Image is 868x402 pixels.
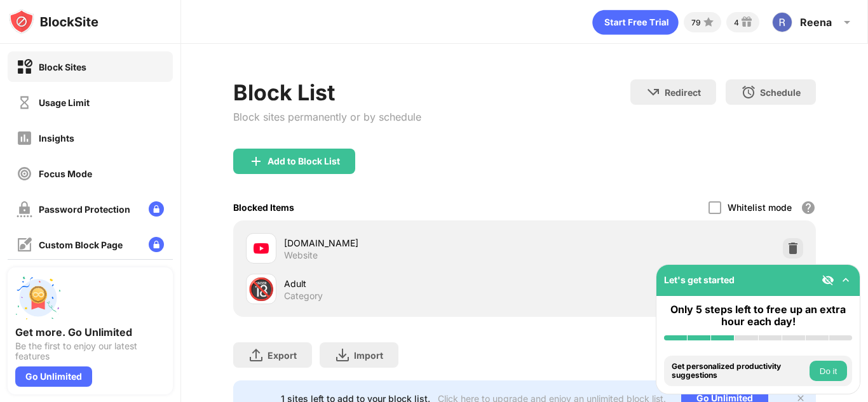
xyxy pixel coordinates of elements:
[268,156,340,166] div: Add to Block List
[15,366,92,387] div: Go Unlimited
[664,274,735,285] div: Let's get started
[734,18,739,27] div: 4
[772,12,792,32] img: ACg8ocKScGUBzPT8Hn2B2myo7aBSSVm0yWWbLrVyHCTK_S2_eJXkvg=s96-c
[17,201,32,217] img: password-protection-off.svg
[39,133,74,144] div: Insights
[17,166,32,182] img: focus-off.svg
[760,87,801,98] div: Schedule
[233,111,421,123] div: Block sites permanently or by schedule
[592,10,679,35] div: animation
[810,361,847,381] button: Do it
[15,275,61,321] img: push-unlimited.svg
[17,237,32,253] img: customize-block-page-off.svg
[284,290,323,302] div: Category
[701,15,716,30] img: points-small.svg
[17,130,32,146] img: insights-off.svg
[284,236,525,250] div: [DOMAIN_NAME]
[665,87,701,98] div: Redirect
[233,79,421,105] div: Block List
[822,274,834,286] img: eye-not-visible.svg
[149,201,164,217] img: lock-menu.svg
[739,15,754,30] img: reward-small.svg
[284,277,525,290] div: Adult
[17,95,32,111] img: time-usage-off.svg
[248,276,275,302] div: 🔞
[672,362,806,380] div: Get personalized productivity suggestions
[728,202,792,213] div: Whitelist mode
[284,250,318,261] div: Website
[233,202,294,213] div: Blocked Items
[839,274,852,286] img: omni-setup-toggle.svg
[17,59,32,75] img: block-on.svg
[15,341,165,361] div: Be the first to enjoy our latest features
[39,62,86,72] div: Block Sites
[800,16,832,29] div: Reena
[149,237,164,252] img: lock-menu.svg
[39,97,90,108] div: Usage Limit
[39,204,130,215] div: Password Protection
[691,18,701,27] div: 79
[39,239,123,250] div: Custom Block Page
[39,168,92,179] div: Focus Mode
[354,350,383,361] div: Import
[664,304,852,328] div: Only 5 steps left to free up an extra hour each day!
[9,9,98,34] img: logo-blocksite.svg
[15,326,165,338] div: Get more. Go Unlimited
[268,350,297,361] div: Export
[254,241,269,256] img: favicons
